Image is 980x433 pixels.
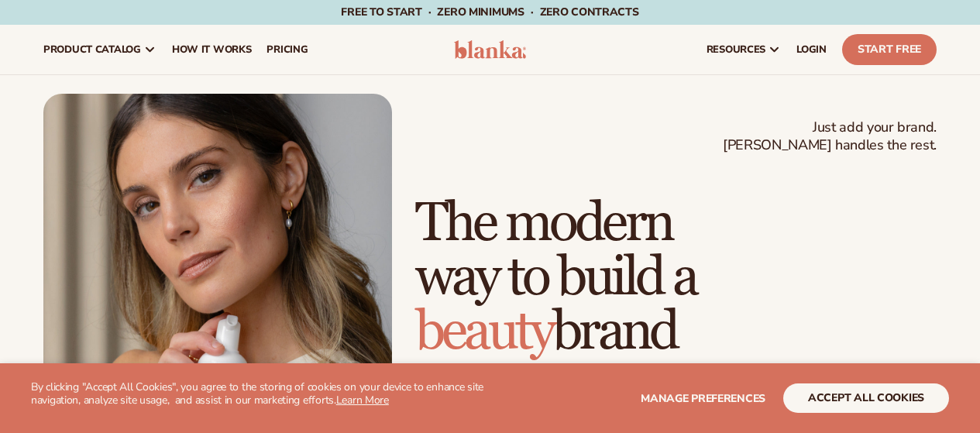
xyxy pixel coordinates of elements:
[341,5,638,19] span: Free to start · ZERO minimums · ZERO contracts
[43,43,141,56] span: product catalog
[641,391,765,406] span: Manage preferences
[723,119,937,155] span: Just add your brand. [PERSON_NAME] handles the rest.
[789,25,834,74] a: LOGIN
[707,43,765,56] span: resources
[783,383,949,413] button: accept all cookies
[31,381,490,407] p: By clicking "Accept All Cookies", you agree to the storing of cookies on your device to enhance s...
[842,34,937,65] a: Start Free
[415,197,937,359] h1: The modern way to build a brand
[796,43,827,56] span: LOGIN
[699,25,789,74] a: resources
[641,383,765,413] button: Manage preferences
[164,25,260,74] a: How It Works
[36,25,164,74] a: product catalog
[266,43,308,56] span: pricing
[259,25,315,74] a: pricing
[454,40,527,59] img: logo
[336,393,389,407] a: Learn More
[172,43,252,56] span: How It Works
[415,299,552,365] span: beauty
